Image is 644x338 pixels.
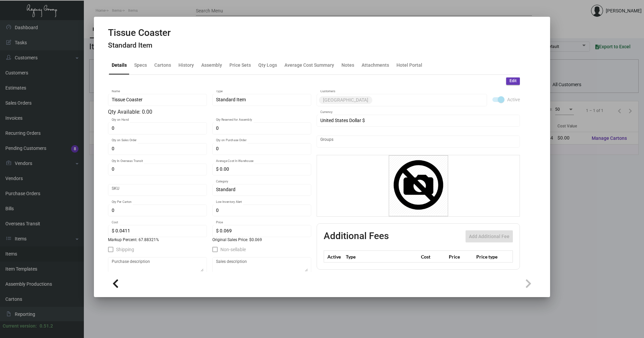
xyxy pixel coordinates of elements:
[134,62,147,69] div: Specs
[344,251,419,263] th: Type
[40,323,53,330] div: 0.51.2
[116,245,134,253] span: Shipping
[3,323,37,330] div: Current version:
[229,62,251,69] div: Price Sets
[284,62,334,69] div: Average Cost Summary
[341,62,354,69] div: Notes
[447,251,475,263] th: Price
[258,62,277,69] div: Qty Logs
[178,62,194,69] div: History
[419,251,447,263] th: Cost
[201,62,222,69] div: Assembly
[324,230,389,242] h2: Additional Fees
[108,108,311,116] div: Qty Available: 0.00
[466,230,513,242] button: Add Additional Fee
[220,245,246,253] span: Non-sellable
[324,251,344,263] th: Active
[469,234,509,239] span: Add Additional Fee
[319,96,372,104] mat-chip: [GEOGRAPHIC_DATA]
[374,97,484,103] input: Add new..
[154,62,171,69] div: Cartons
[509,78,517,84] span: Edit
[362,62,389,69] div: Attachments
[507,96,520,104] span: Active
[506,77,520,85] button: Edit
[320,139,517,144] input: Add new..
[396,62,422,69] div: Hotel Portal
[108,41,171,50] h4: Standard Item
[475,251,505,263] th: Price type
[108,27,171,39] h2: Tissue Coaster
[112,62,127,69] div: Details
